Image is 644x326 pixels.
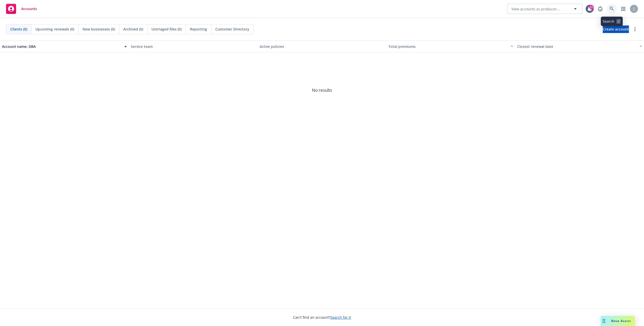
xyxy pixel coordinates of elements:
[35,26,74,32] span: Upcoming renewals (0)
[517,44,636,49] div: Closest renewal date
[603,24,629,34] span: Create account
[293,315,351,320] span: Can't find an account?
[611,319,631,323] span: Nova Assist
[388,44,508,49] div: Total premiums
[190,26,207,32] span: Reporting
[330,315,351,320] a: Search for it
[601,316,635,326] button: Nova Assist
[131,44,256,49] div: Service team
[260,44,384,49] div: Active policies
[83,26,115,32] span: New businesses (0)
[2,44,121,49] div: Account name, DBA
[123,26,143,32] span: Archived (0)
[386,40,515,52] button: Total premiums
[595,4,605,14] a: Report a Bug
[258,40,386,52] button: Active policies
[151,26,182,32] span: Untriaged files (0)
[601,316,607,326] div: Drag to move
[4,2,39,16] a: Accounts
[632,26,638,32] a: more
[21,7,37,11] span: Accounts
[603,25,629,33] a: Create account
[10,26,27,32] span: Clients (0)
[215,26,249,32] span: Customer Directory
[589,4,594,9] div: 17
[607,4,617,14] a: Search
[507,4,583,14] button: View accounts as producer...
[511,6,560,12] span: View accounts as producer...
[618,4,628,14] a: Switch app
[129,40,258,52] button: Service team
[515,40,644,52] button: Closest renewal date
